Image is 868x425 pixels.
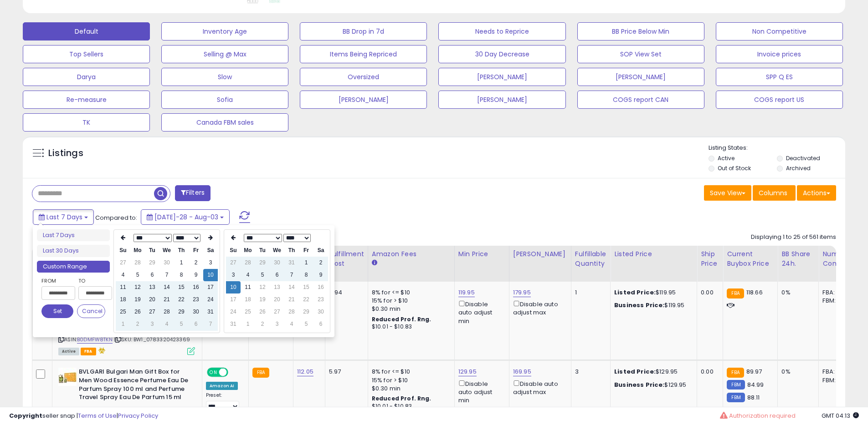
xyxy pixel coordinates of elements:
button: TK [23,113,150,132]
div: 0% [781,368,812,376]
small: Amazon Fees. [372,259,377,267]
span: Last 7 Days [46,212,82,222]
b: Business Price: [614,380,664,389]
th: Fr [189,244,203,257]
button: Canada FBM sales [161,113,288,132]
td: 28 [284,306,299,318]
td: 28 [159,306,174,318]
td: 8 [174,269,189,281]
td: 30 [313,306,328,318]
th: Mo [241,244,255,257]
td: 1 [241,318,255,330]
span: 2025-08-11 04:13 GMT [822,411,859,420]
td: 29 [145,257,159,269]
th: Tu [255,244,270,257]
div: 8% for <= $10 [372,288,447,297]
td: 3 [270,318,284,330]
td: 28 [241,257,255,269]
button: Slow [161,68,288,86]
td: 5 [255,269,270,281]
th: Tu [145,244,159,257]
button: Actions [797,185,836,201]
td: 27 [226,257,241,269]
td: 7 [284,269,299,281]
div: 5.97 [329,368,361,376]
div: Num of Comp. [822,249,856,268]
td: 4 [159,318,174,330]
button: [PERSON_NAME] [300,91,427,109]
button: Invoice prices [716,45,843,63]
td: 9 [189,269,203,281]
td: 16 [189,281,203,293]
td: 11 [241,281,255,293]
td: 25 [241,306,255,318]
small: FBM [727,393,745,402]
div: $119.95 [614,301,690,309]
th: Sa [203,244,218,257]
small: FBM [727,380,745,390]
h5: Listings [48,147,83,160]
div: ASIN: [58,288,195,354]
i: hazardous material [96,347,106,354]
td: 17 [226,293,241,306]
td: 18 [241,293,255,306]
div: Fulfillable Quantity [575,249,606,268]
b: Reduced Prof. Rng. [372,395,431,402]
div: $129.95 [614,368,690,376]
span: | SKU: BW1_0783320423369 [114,336,190,343]
button: Sofia [161,91,288,109]
b: Business Price: [614,301,664,309]
a: Terms of Use [78,411,117,420]
div: Listed Price [614,249,693,259]
button: Top Sellers [23,45,150,63]
label: To [78,276,105,285]
th: Mo [130,244,145,257]
td: 6 [313,318,328,330]
div: 15% for > $10 [372,297,447,305]
div: FBA: 1 [822,368,853,376]
a: Privacy Policy [118,411,158,420]
td: 29 [255,257,270,269]
td: 27 [116,257,130,269]
div: 0% [781,288,812,297]
td: 31 [203,306,218,318]
small: FBA [252,368,269,378]
td: 5 [299,318,313,330]
a: 179.95 [513,288,531,297]
button: Items Being Repriced [300,45,427,63]
td: 12 [130,281,145,293]
td: 29 [174,306,189,318]
span: 89.97 [746,367,762,376]
th: Su [226,244,241,257]
td: 2 [189,257,203,269]
p: Listing States: [709,144,845,152]
button: Cancel [77,304,105,318]
b: Listed Price: [614,288,656,297]
small: FBA [727,368,744,378]
td: 7 [159,269,174,281]
button: BB Price Below Min [577,22,704,40]
td: 31 [226,318,241,330]
label: Out of Stock [718,164,751,172]
th: We [270,244,284,257]
span: ON [208,369,219,376]
div: Displaying 1 to 25 of 561 items [751,233,836,242]
b: BVLGARI Bulgari Man Gift Box for Men Wood Essence Perfume Eau De Parfum Spray 100 ml and Perfume ... [79,368,190,404]
a: B0DMFW8TKN [77,336,113,344]
div: BB Share 24h. [781,249,815,268]
td: 21 [159,293,174,306]
td: 21 [284,293,299,306]
td: 14 [284,281,299,293]
div: FBM: 4 [822,376,853,385]
div: 8% for <= $10 [372,368,447,376]
td: 29 [299,306,313,318]
button: Oversized [300,68,427,86]
td: 10 [203,269,218,281]
td: 16 [313,281,328,293]
td: 19 [255,293,270,306]
button: Last 7 Days [33,209,94,225]
span: Columns [759,188,787,197]
td: 4 [241,269,255,281]
td: 30 [159,257,174,269]
button: COGS report CAN [577,91,704,109]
